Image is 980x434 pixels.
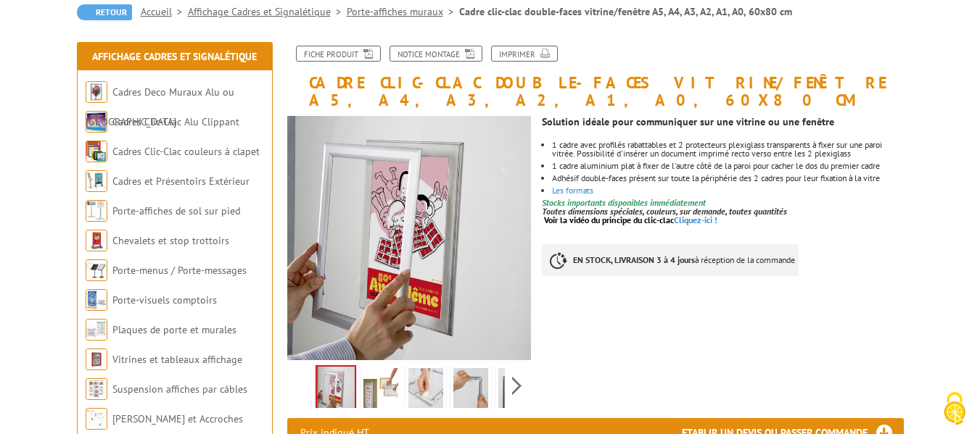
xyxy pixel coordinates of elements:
a: Porte-menus / Porte-messages [112,264,247,277]
img: 214125_cadre_clic_clac_double_faces_vitrine.jpg [317,367,355,412]
a: Vitrines et tableaux affichage [112,353,242,366]
a: Les formats [552,185,593,196]
a: Porte-affiches de sol sur pied [112,204,240,217]
button: Cookies (fenêtre modale) [929,385,980,434]
a: Fiche produit [296,46,381,62]
a: Affichage Cadres et Signalétique [92,50,257,63]
a: Porte-visuels comptoirs [112,293,217,306]
li: 1 cadre avec profilés rabattables et 2 protecteurs plexiglass transparents à fixer sur une paroi ... [552,141,903,158]
strong: Solution idéale pour communiquer sur une vitrine ou une fenêtre [542,115,834,128]
a: Voir la vidéo du principe du clic-clacCliquez-ici ! [544,214,717,225]
li: Adhésif double-faces présent sur toute la périphérie des 2 cadres pour leur fixation à la vitre [552,174,903,183]
em: Toutes dimensions spéciales, couleurs, sur demande, toutes quantités [542,206,787,217]
img: 214125_cadre_clic_clac_3.jpg [498,368,533,413]
strong: EN STOCK, LIVRAISON 3 à 4 jours [573,254,695,265]
a: Cadres Clic-Clac Alu Clippant [112,115,239,128]
a: Imprimer [491,46,558,62]
a: Affichage Cadres et Signalétique [188,5,347,18]
a: Plaques de porte et murales [112,323,236,336]
li: 1 cadre aluminium plat à fixer de l'autre côté de la paroi pour cacher le dos du premier cadre [552,162,903,170]
font: Stocks importants disponibles immédiatement [542,197,706,208]
img: Chevalets et stop trottoirs [86,230,107,251]
a: Cadres Clic-Clac couleurs à clapet [112,145,260,158]
img: Plaques de porte et murales [86,319,107,341]
img: Cookies (fenêtre modale) [936,391,973,427]
img: Cimaises et Accroches tableaux [86,408,107,430]
img: Vitrines et tableaux affichage [86,349,107,370]
img: Porte-menus / Porte-messages [86,259,107,281]
span: Next [510,374,524,398]
span: Voir la vidéo du principe du clic-clac [544,214,674,225]
img: Cadres Clic-Clac couleurs à clapet [86,141,107,162]
img: 214125.jpg [363,368,398,413]
a: Cadres et Présentoirs Extérieur [112,175,250,188]
a: Retour [77,4,132,20]
a: Chevalets et stop trottoirs [112,234,229,247]
a: Notice Montage [390,46,482,62]
img: Porte-affiches de sol sur pied [86,200,107,222]
img: 214125_cadre_clic_clac_double_faces_vitrine.jpg [287,116,532,360]
img: Cadres Deco Muraux Alu ou Bois [86,81,107,103]
a: Accueil [141,5,188,18]
a: Cadres Deco Muraux Alu ou [GEOGRAPHIC_DATA] [86,85,234,128]
img: Suspension affiches par câbles [86,378,107,400]
h1: Cadre clic-clac double-faces vitrine/fenêtre A5, A4, A3, A2, A1, A0, 60x80 cm [276,46,915,109]
img: 214125_cadre_clic_clac_4.jpg [408,368,443,413]
img: Porte-visuels comptoirs [86,289,107,311]
a: Suspension affiches par câbles [112,383,247,396]
img: Cadres et Présentoirs Extérieur [86,170,107,192]
img: 214125_cadre_clic_clac_1_bis.jpg [453,368,488,413]
p: à réception de la commande [542,244,799,276]
li: Cadre clic-clac double-faces vitrine/fenêtre A5, A4, A3, A2, A1, A0, 60x80 cm [459,4,792,19]
a: Porte-affiches muraux [347,5,459,18]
